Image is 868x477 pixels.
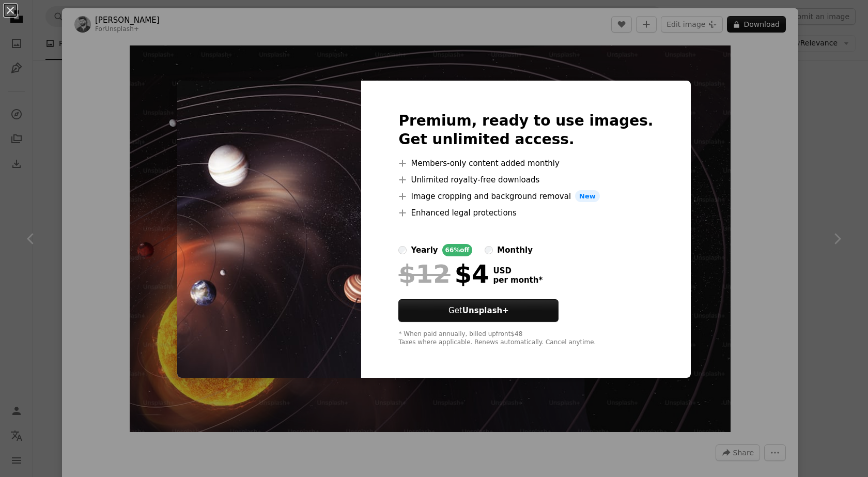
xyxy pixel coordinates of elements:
input: yearly66%off [398,246,407,254]
li: Unlimited royalty-free downloads [398,174,653,186]
li: Enhanced legal protections [398,207,653,219]
div: * When paid annually, billed upfront $48 Taxes where applicable. Renews automatically. Cancel any... [398,330,653,347]
span: $12 [398,260,450,287]
input: monthly [485,246,493,254]
button: GetUnsplash+ [398,299,559,322]
strong: Unsplash+ [462,306,509,315]
div: $4 [398,260,489,287]
span: per month * [493,275,542,285]
span: USD [493,266,542,275]
li: Image cropping and background removal [398,190,653,203]
h2: Premium, ready to use images. Get unlimited access. [398,112,653,149]
div: 66% off [442,244,473,256]
div: monthly [497,244,533,256]
li: Members-only content added monthly [398,157,653,170]
span: New [575,190,600,203]
img: premium_photo-1717774172650-f11186bb431c [177,81,361,378]
div: yearly [411,244,438,256]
